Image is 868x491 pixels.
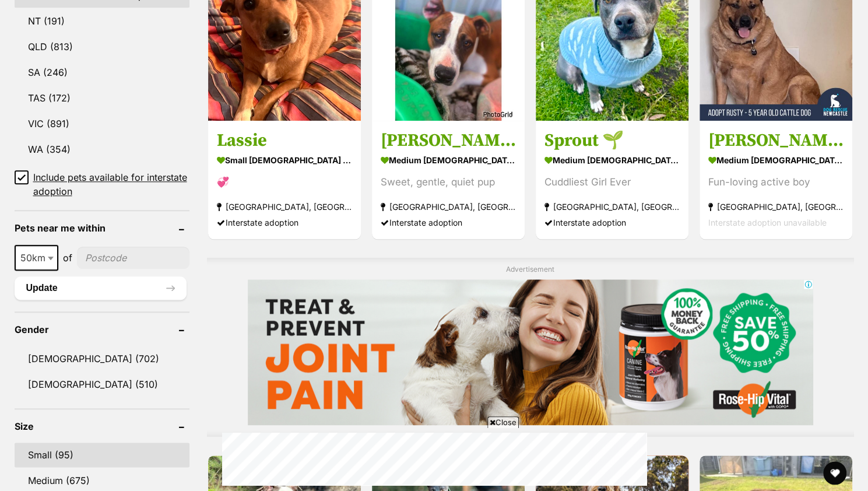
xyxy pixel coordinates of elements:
a: VIC (891) [15,111,189,136]
a: [PERSON_NAME] medium [DEMOGRAPHIC_DATA] Dog Sweet, gentle, quiet pup [GEOGRAPHIC_DATA], [GEOGRAPH... [372,121,525,239]
a: TAS (172) [15,86,189,110]
span: 50km [15,245,58,271]
span: Interstate adoption unavailable [708,218,827,227]
strong: [GEOGRAPHIC_DATA], [GEOGRAPHIC_DATA] [544,199,680,215]
a: [DEMOGRAPHIC_DATA] (702) [15,346,189,371]
input: postcode [77,247,189,269]
strong: [GEOGRAPHIC_DATA], [GEOGRAPHIC_DATA] [708,199,844,215]
iframe: Advertisement [248,279,813,425]
header: Pets near me within [15,223,189,233]
h3: [PERSON_NAME] - [DEMOGRAPHIC_DATA] Cattle Dog [708,129,844,152]
a: QLD (813) [15,34,189,59]
a: Small (95) [15,443,189,467]
header: Size [15,421,189,432]
div: Interstate adoption [217,215,352,230]
div: Cuddliest Girl Ever [544,174,680,190]
span: Close [487,416,519,428]
div: Interstate adoption [544,215,680,230]
span: of [63,251,72,265]
div: Advertisement [207,258,854,437]
img: adc.png [557,1,564,9]
div: Interstate adoption [381,215,516,230]
a: [DEMOGRAPHIC_DATA] (510) [15,372,189,397]
div: 💞 [217,174,352,190]
a: Sprout 🌱 medium [DEMOGRAPHIC_DATA] Dog Cuddliest Girl Ever [GEOGRAPHIC_DATA], [GEOGRAPHIC_DATA] I... [536,121,688,239]
div: Sweet, gentle, quiet pup [381,174,516,190]
button: Update [15,276,187,300]
a: SA (246) [15,60,189,85]
strong: [GEOGRAPHIC_DATA], [GEOGRAPHIC_DATA] [381,199,516,215]
header: Gender [15,324,189,335]
strong: medium [DEMOGRAPHIC_DATA] Dog [708,152,844,169]
strong: small [DEMOGRAPHIC_DATA] Dog [217,152,352,169]
button: favourite [824,461,847,485]
span: 50km [16,250,57,266]
h3: Lassie [217,129,352,152]
h3: [PERSON_NAME] [381,129,516,152]
h3: Sprout 🌱 [544,129,680,152]
span: Include pets available for interstate adoption [33,170,189,198]
strong: medium [DEMOGRAPHIC_DATA] Dog [544,152,680,169]
iframe: Advertisement [222,433,646,485]
a: WA (354) [15,137,189,162]
div: Fun-loving active boy [708,174,844,190]
strong: medium [DEMOGRAPHIC_DATA] Dog [381,152,516,169]
a: NT (191) [15,9,189,33]
a: Lassie small [DEMOGRAPHIC_DATA] Dog 💞 [GEOGRAPHIC_DATA], [GEOGRAPHIC_DATA] Interstate adoption [208,121,361,239]
strong: [GEOGRAPHIC_DATA], [GEOGRAPHIC_DATA] [217,199,352,215]
a: [PERSON_NAME] - [DEMOGRAPHIC_DATA] Cattle Dog medium [DEMOGRAPHIC_DATA] Dog Fun-loving active boy... [700,121,852,239]
a: Include pets available for interstate adoption [15,170,189,198]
